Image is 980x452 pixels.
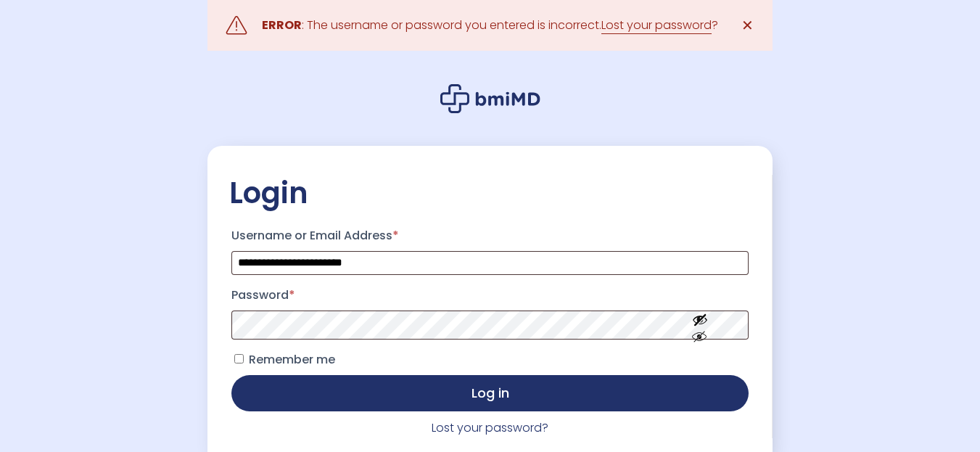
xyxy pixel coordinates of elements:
label: Username or Email Address [231,224,749,247]
button: Show password [659,300,741,350]
div: : The username or password you entered is incorrect. ? [262,15,718,36]
button: Log in [231,375,749,411]
h2: Login [229,175,751,211]
a: Lost your password? [432,419,548,436]
input: Remember me [234,354,244,363]
a: Lost your password [601,17,712,34]
strong: ERROR [262,17,302,33]
span: ✕ [741,15,754,36]
span: Remember me [249,351,335,368]
a: ✕ [733,11,762,40]
label: Password [231,284,749,307]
